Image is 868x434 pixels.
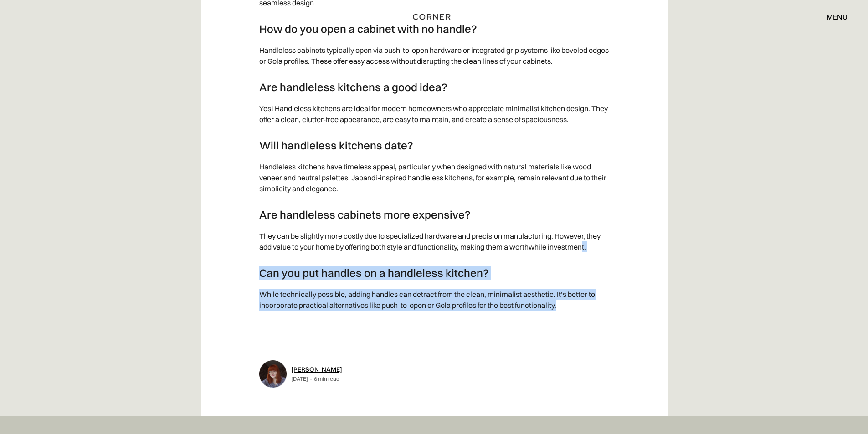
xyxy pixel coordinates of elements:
h3: Can you put handles on a handleless kitchen? [259,266,609,280]
div: - [310,375,312,383]
p: They can be slightly more costly due to specialized hardware and precision manufacturing. However... [259,226,609,257]
h3: Are handleless cabinets more expensive? [259,208,609,221]
div: [DATE] [291,375,308,383]
a: home [401,11,467,23]
h3: Are handleless kitchens a good idea? [259,80,609,94]
div: menu [827,13,847,20]
div: 6 min read [314,375,339,383]
p: ‍ [259,315,609,335]
p: Handleless kitchens have timeless appeal, particularly when designed with natural materials like ... [259,157,609,199]
p: Handleless cabinets typically open via push-to-open hardware or integrated grip systems like beve... [259,40,609,71]
div: menu [817,9,847,25]
p: While technically possible, adding handles can detract from the clean, minimalist aesthetic. It’s... [259,284,609,315]
p: Yes! Handleless kitchens are ideal for modern homeowners who appreciate minimalist kitchen design... [259,98,609,129]
h3: Will handleless kitchens date? [259,138,609,152]
a: [PERSON_NAME] [291,365,342,373]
